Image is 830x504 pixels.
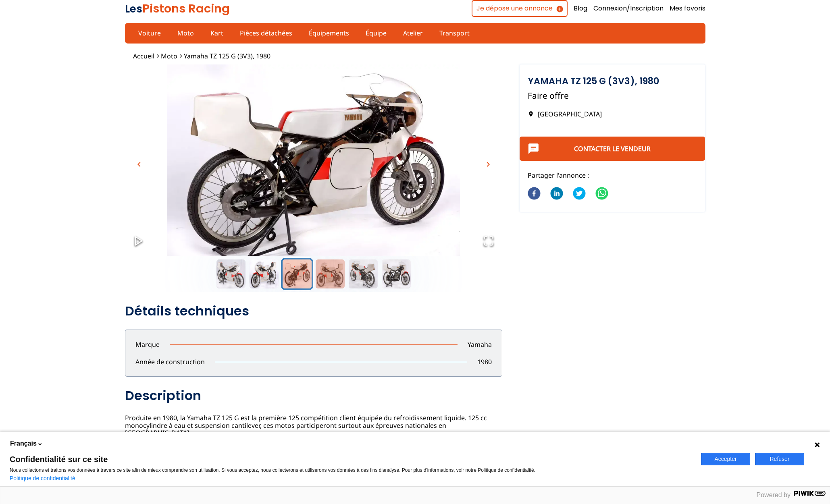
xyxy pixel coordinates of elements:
[125,258,502,290] div: Thumbnail Navigation
[161,52,177,60] a: Moto
[458,340,502,349] p: Yamaha
[133,52,154,60] a: Accueil
[360,26,392,40] a: Équipe
[670,4,705,13] a: Mes favoris
[573,182,586,206] button: twitter
[467,357,502,366] p: 1980
[125,64,502,274] img: image
[10,475,75,481] a: Politique de confidentialité
[184,52,270,60] a: Yamaha TZ 125 G (3V3), 1980
[380,258,412,290] button: Go to Slide 6
[398,26,428,40] a: Atelier
[528,110,697,118] p: [GEOGRAPHIC_DATA]
[133,158,145,170] button: chevron_left
[215,258,247,290] button: Go to Slide 1
[10,455,691,463] span: Confidentialité sur ce site
[574,4,587,13] a: Blog
[314,258,346,290] button: Go to Slide 4
[125,340,170,349] p: Marque
[757,492,791,498] span: Powered by
[482,158,494,170] button: chevron_right
[235,26,297,40] a: Pièces détachées
[528,90,697,102] p: Faire offre
[434,26,475,40] a: Transport
[574,144,651,153] a: Contacter le vendeur
[528,77,697,85] h1: Yamaha TZ 125 G (3V3), 1980
[483,160,493,169] span: chevron_right
[550,182,563,206] button: linkedin
[10,467,691,473] p: Nous collectons et traitons vos données à travers ce site afin de mieux comprendre son utilisatio...
[593,4,664,13] a: Connexion/Inscription
[125,0,230,17] a: LesPistons Racing
[528,182,541,206] button: facebook
[125,388,502,404] h2: Description
[304,26,354,40] a: Équipements
[125,64,502,256] div: Go to Slide 3
[528,171,697,180] p: Partager l'annonce :
[701,453,750,465] button: Accepter
[125,303,502,319] h2: Détails techniques
[125,227,152,256] button: Play or Pause Slideshow
[125,357,215,366] p: Année de construction
[134,160,144,169] span: chevron_left
[595,182,608,206] button: whatsapp
[520,137,705,161] button: Contacter le vendeur
[347,258,379,290] button: Go to Slide 5
[10,439,37,448] span: Français
[755,453,804,465] button: Refuser
[248,258,280,290] button: Go to Slide 2
[125,2,142,16] span: Les
[281,258,313,290] button: Go to Slide 3
[475,227,502,256] button: Open Fullscreen
[172,26,199,40] a: Moto
[205,26,229,40] a: Kart
[133,26,166,40] a: Voiture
